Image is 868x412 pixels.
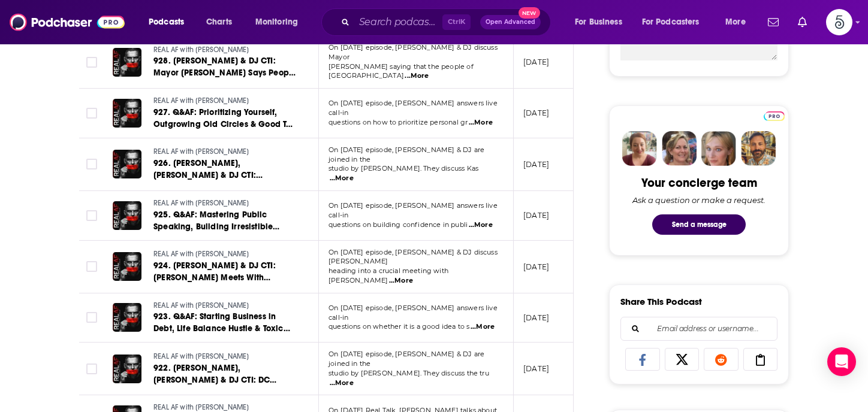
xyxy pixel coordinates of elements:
[328,62,474,80] span: [PERSON_NAME] saying that the people of [GEOGRAPHIC_DATA]
[328,248,498,266] span: On [DATE] episode, [PERSON_NAME] & DJ discuss [PERSON_NAME]
[153,55,297,79] a: 928. [PERSON_NAME] & DJ CTI: Mayor [PERSON_NAME] Says People Of Chicago Will Rise Against [PERSON...
[523,313,549,323] p: [DATE]
[389,276,413,286] span: ...More
[523,159,549,169] p: [DATE]
[622,131,657,166] img: Sydney Profile
[153,199,249,207] span: REAL AF with [PERSON_NAME]
[153,147,297,157] a: REAL AF with [PERSON_NAME]
[86,108,97,119] span: Toggle select row
[469,118,493,128] span: ...More
[328,266,448,284] span: heading into a crucial meeting with [PERSON_NAME]
[153,210,279,256] span: 925. Q&AF: Mastering Public Speaking, Building Irresistible Offers & Going All In On Your Dreams
[826,9,852,35] span: Logged in as Spiral5-G2
[354,13,442,32] input: Search podcasts, credits, & more...
[255,14,298,31] span: Monitoring
[725,14,746,31] span: More
[153,96,249,105] span: REAL AF with [PERSON_NAME]
[140,13,200,32] button: open menu
[153,352,297,362] a: REAL AF with [PERSON_NAME]
[620,296,702,307] h3: Share This Podcast
[153,209,297,233] a: 925. Q&AF: Mastering Public Speaking, Building Irresistible Offers & Going All In On Your Dreams
[153,56,296,150] span: 928. [PERSON_NAME] & DJ CTI: Mayor [PERSON_NAME] Says People Of Chicago Will Rise Against [PERSON...
[625,348,660,371] a: Share on Facebook
[198,13,239,32] a: Charts
[469,220,493,230] span: ...More
[10,11,125,34] img: Podchaser - Follow, Share and Rate Podcasts
[153,260,297,284] a: 924. [PERSON_NAME] & DJ CTI: [PERSON_NAME] Meets With [PERSON_NAME], [PERSON_NAME]’s $850M Projec...
[793,12,812,32] a: Show notifications dropdown
[328,201,498,219] span: On [DATE] episode, [PERSON_NAME] answers live call-in
[523,262,549,272] p: [DATE]
[206,14,232,31] span: Charts
[153,198,297,209] a: REAL AF with [PERSON_NAME]
[86,159,97,169] span: Toggle select row
[153,157,297,181] a: 926. [PERSON_NAME], [PERSON_NAME] & DJ CTI: [PERSON_NAME] Taps [US_STATE] AG As Additional FBI Co...
[523,108,549,118] p: [DATE]
[652,214,746,235] button: Send a message
[743,348,778,371] a: Copy Link
[153,260,294,331] span: 924. [PERSON_NAME] & DJ CTI: [PERSON_NAME] Meets With [PERSON_NAME], [PERSON_NAME]’s $850M Projec...
[153,158,297,252] span: 926. [PERSON_NAME], [PERSON_NAME] & DJ CTI: [PERSON_NAME] Taps [US_STATE] AG As Additional FBI Co...
[86,261,97,272] span: Toggle select row
[523,57,549,67] p: [DATE]
[741,131,776,166] img: Jon Profile
[153,107,293,141] span: 927. Q&AF: Prioritizing Yourself, Outgrowing Old Circles & Good To Great Leadership
[665,348,700,371] a: Share on X/Twitter
[328,146,484,163] span: On [DATE] episode, [PERSON_NAME] & DJ are joined in the
[86,312,97,323] span: Toggle select row
[153,249,297,260] a: REAL AF with [PERSON_NAME]
[575,14,622,31] span: For Business
[328,43,498,61] span: On [DATE] episode, [PERSON_NAME] & DJ discuss Mayor
[523,363,549,374] p: [DATE]
[153,311,290,346] span: 923. Q&AF: Starting Business in Debt, Life Balance Hustle & Toxic Parent Struggles
[328,350,484,368] span: On [DATE] episode, [PERSON_NAME] & DJ are joined in the
[471,322,495,332] span: ...More
[764,110,785,121] a: Pro website
[442,14,471,30] span: Ctrl K
[523,210,549,220] p: [DATE]
[153,147,249,156] span: REAL AF with [PERSON_NAME]
[330,174,354,183] span: ...More
[826,9,852,35] button: Show profile menu
[153,107,297,131] a: 927. Q&AF: Prioritizing Yourself, Outgrowing Old Circles & Good To Great Leadership
[333,8,562,36] div: Search podcasts, credits, & more...
[86,363,97,374] span: Toggle select row
[328,369,489,377] span: studio by [PERSON_NAME]. They discuss the tru
[631,317,767,340] input: Email address or username...
[826,9,852,35] img: User Profile
[519,7,540,19] span: New
[153,352,249,360] span: REAL AF with [PERSON_NAME]
[566,13,637,32] button: open menu
[662,131,697,166] img: Barbara Profile
[486,19,535,25] span: Open Advanced
[247,13,314,32] button: open menu
[153,301,249,310] span: REAL AF with [PERSON_NAME]
[704,348,739,371] a: Share on Reddit
[701,131,736,166] img: Jules Profile
[328,304,498,322] span: On [DATE] episode, [PERSON_NAME] answers live call-in
[764,111,785,121] img: Podchaser Pro
[86,57,97,68] span: Toggle select row
[86,210,97,221] span: Toggle select row
[153,311,297,335] a: 923. Q&AF: Starting Business in Debt, Life Balance Hustle & Toxic Parent Struggles
[328,164,478,172] span: studio by [PERSON_NAME]. They discuss Kas
[153,250,249,258] span: REAL AF with [PERSON_NAME]
[642,14,700,31] span: For Podcasters
[153,45,297,56] a: REAL AF with [PERSON_NAME]
[480,15,541,29] button: Open AdvancedNew
[328,118,468,126] span: questions on how to prioritize personal gr
[153,301,297,311] a: REAL AF with [PERSON_NAME]
[153,403,249,411] span: REAL AF with [PERSON_NAME]
[330,378,354,388] span: ...More
[328,99,498,117] span: On [DATE] episode, [PERSON_NAME] answers live call-in
[405,71,429,81] span: ...More
[328,322,469,331] span: questions on whether it is a good idea to s
[632,195,765,205] div: Ask a question or make a request.
[717,13,761,32] button: open menu
[827,347,856,376] div: Open Intercom Messenger
[153,362,297,386] a: 922. [PERSON_NAME], [PERSON_NAME] & DJ CTI: DC Residents Heckle Authorities At Checkpoint, Losing...
[153,96,297,107] a: REAL AF with [PERSON_NAME]
[620,317,777,341] div: Search followers
[328,220,468,229] span: questions on building confidence in publi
